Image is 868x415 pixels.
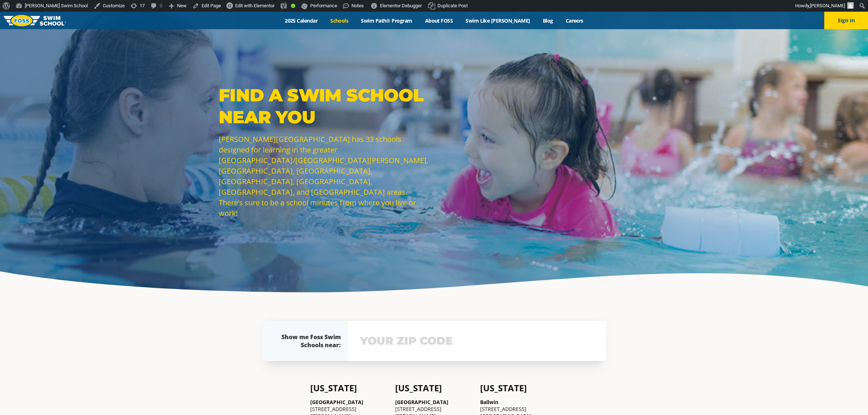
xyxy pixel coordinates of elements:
p: Find a Swim School Near You [219,84,430,128]
a: About FOSS [419,17,459,24]
img: FOSS Swim School Logo [4,15,66,26]
a: Swim Path® Program [355,17,419,24]
a: Swim Like [PERSON_NAME] [459,17,537,24]
button: Sign In [824,12,868,29]
a: 2025 Calendar [279,17,324,24]
a: Careers [559,17,589,24]
a: [GEOGRAPHIC_DATA] [310,399,363,406]
p: [PERSON_NAME][GEOGRAPHIC_DATA] has 33 schools designed for learning in the greater [GEOGRAPHIC_DA... [219,134,430,218]
span: [PERSON_NAME] [810,3,845,8]
h4: [US_STATE] [395,383,473,393]
h4: [US_STATE] [480,383,558,393]
div: Show me Foss Swim Schools near: [277,333,341,349]
span: Edit with Elementor [235,3,275,8]
input: YOUR ZIP CODE [358,330,596,352]
a: Blog [536,17,559,24]
a: Schools [324,17,355,24]
a: [GEOGRAPHIC_DATA] [395,399,448,406]
a: Ballwin [480,399,498,406]
h4: [US_STATE] [310,383,388,393]
div: Good [291,4,295,8]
